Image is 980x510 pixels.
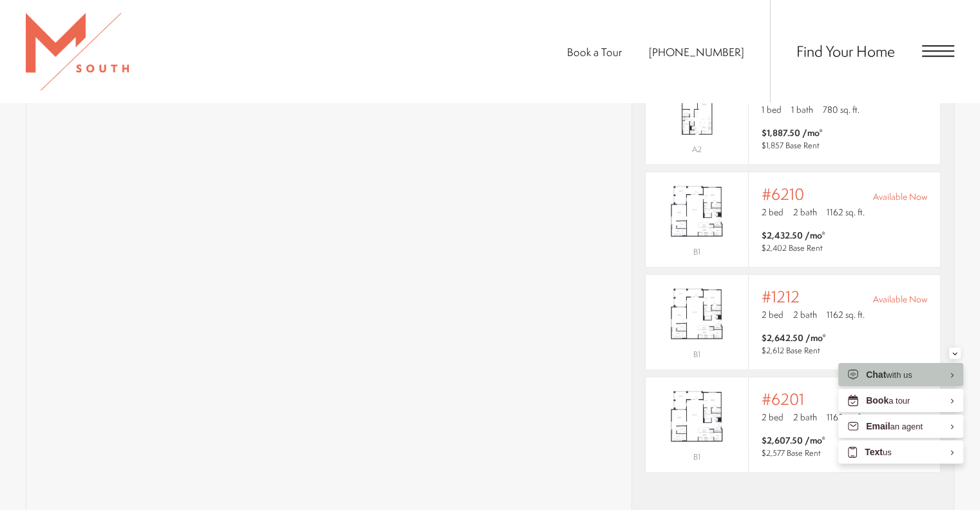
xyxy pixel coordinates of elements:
span: 1162 sq. ft. [827,411,865,424]
span: Available Now [873,293,927,306]
span: [PHONE_NUMBER] [649,44,744,59]
span: 2 bath [793,411,817,424]
a: Call Us at 813-570-8014 [649,44,744,59]
span: 2 bath [793,206,817,219]
img: #6201 - 2 bedroom floor plan layout with 2 bathrooms and 1162 square feet [646,384,748,449]
span: 780 sq. ft. [823,103,860,116]
a: View #6201 [645,377,941,473]
span: $2,612 Base Rent [762,345,820,356]
img: #1212 - 2 bedroom floor plan layout with 2 bathrooms and 1162 square feet [646,282,748,346]
a: View #1207 [645,69,941,165]
span: $1,887.50 /mo* [762,126,823,139]
span: 2 bath [793,308,817,321]
button: Open Menu [922,45,954,57]
span: $2,607.50 /mo* [762,434,825,447]
span: #6210 [762,185,804,203]
span: $2,642.50 /mo* [762,331,826,344]
a: View #1212 [645,274,941,370]
img: #6210 - 2 bedroom floor plan layout with 2 bathrooms and 1162 square feet [646,179,748,244]
span: 1162 sq. ft. [827,308,865,321]
a: Book a Tour [567,44,622,59]
span: Available Now [873,190,927,203]
a: Find Your Home [796,41,895,61]
img: MSouth [26,13,129,90]
span: B1 [693,349,700,360]
span: 2 bed [762,411,783,424]
span: 1 bed [762,103,782,116]
span: B1 [693,246,700,257]
span: B1 [693,451,700,462]
img: #1207 - 1 bedroom floor plan layout with 1 bathroom and 780 square feet [646,77,748,141]
span: A2 [692,144,702,155]
span: 1 bath [791,103,813,116]
span: $2,432.50 /mo* [762,229,825,242]
span: 1162 sq. ft. [827,206,865,219]
span: 2 bed [762,308,783,321]
span: #1212 [762,288,800,306]
span: $2,577 Base Rent [762,447,821,458]
a: View #6210 [645,172,941,268]
span: $2,402 Base Rent [762,242,823,253]
span: $1,857 Base Rent [762,140,820,151]
span: 2 bed [762,206,783,219]
span: #6201 [762,390,804,408]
